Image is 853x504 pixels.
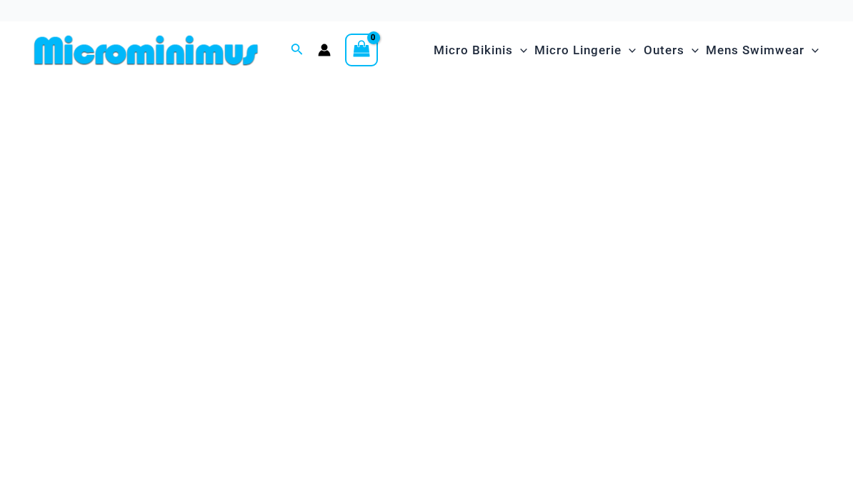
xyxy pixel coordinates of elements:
a: View Shopping Cart, empty [345,34,378,66]
span: Menu Toggle [513,32,527,69]
span: Micro Bikinis [434,32,513,69]
a: Search icon link [291,41,304,59]
span: Menu Toggle [684,32,699,69]
a: Micro LingerieMenu ToggleMenu Toggle [531,29,639,72]
a: Account icon link [318,44,331,56]
span: Menu Toggle [622,32,636,69]
a: Micro BikinisMenu ToggleMenu Toggle [430,29,531,72]
span: Mens Swimwear [706,32,804,69]
span: Menu Toggle [804,32,819,69]
span: Outers [644,32,684,69]
nav: Site Navigation [428,26,824,74]
span: Micro Lingerie [534,32,622,69]
a: OutersMenu ToggleMenu Toggle [640,29,702,72]
img: MM SHOP LOGO FLAT [29,34,264,66]
a: Mens SwimwearMenu ToggleMenu Toggle [702,29,822,72]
